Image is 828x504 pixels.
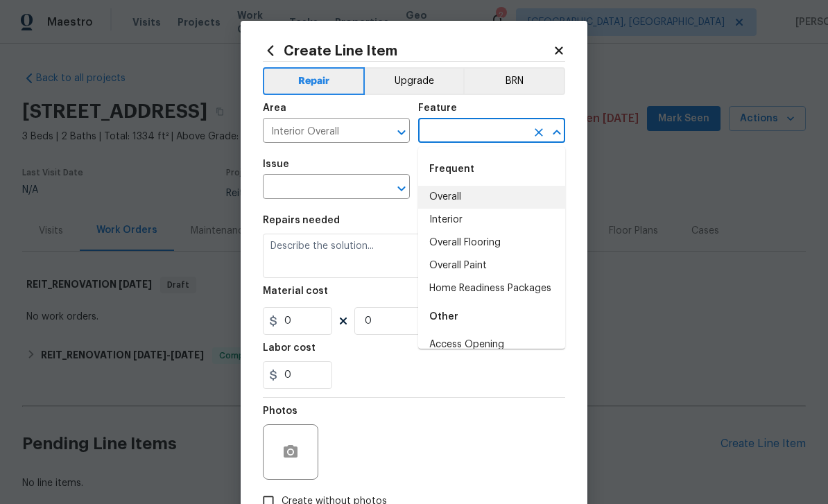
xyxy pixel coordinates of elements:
[418,232,565,254] li: Overall Flooring
[263,406,297,416] h5: Photos
[418,300,565,333] div: Other
[392,179,411,198] button: Open
[418,277,565,300] li: Home Readiness Packages
[263,286,328,296] h5: Material cost
[418,153,565,186] div: Frequent
[263,67,365,95] button: Repair
[392,123,411,142] button: Open
[418,333,565,356] li: Access Opening
[418,209,565,232] li: Interior
[263,159,289,169] h5: Issue
[263,216,340,225] h5: Repairs needed
[418,103,457,113] h5: Feature
[463,67,565,95] button: BRN
[529,123,549,142] button: Clear
[418,254,565,277] li: Overall Paint
[418,186,565,209] li: Overall
[263,343,316,353] h5: Labor cost
[365,67,464,95] button: Upgrade
[263,43,553,58] h2: Create Line Item
[263,103,286,113] h5: Area
[547,123,567,142] button: Close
